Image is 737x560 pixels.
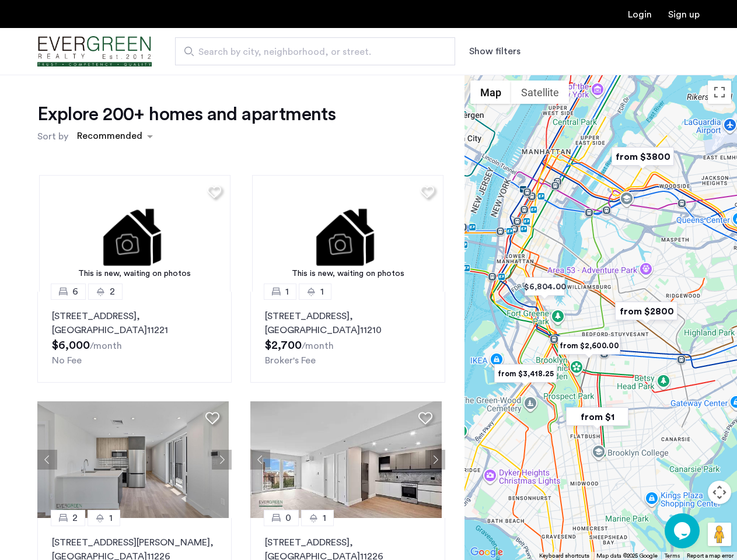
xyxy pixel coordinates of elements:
button: Previous apartment [250,450,270,470]
div: from $3,418.25 [490,360,561,387]
span: $2,700 [265,339,302,351]
sub: /month [302,341,334,351]
button: Next apartment [425,450,445,470]
a: Terms (opens in new tab) [665,552,680,560]
p: [STREET_ADDRESS] 11221 [52,309,217,337]
ng-select: sort-apartment [71,126,159,147]
span: 2 [110,285,115,299]
a: Registration [668,10,700,19]
img: 1999_638539805060545666.jpeg [250,401,442,518]
span: Map data ©2025 Google [596,553,658,559]
img: Google [467,545,506,560]
span: Broker's Fee [265,356,316,365]
button: Next apartment [212,450,232,470]
a: 62[STREET_ADDRESS], [GEOGRAPHIC_DATA]11221No Fee [37,292,232,383]
img: logo [37,30,152,73]
button: Show street map [470,80,511,104]
div: This is new, waiting on photos [45,268,225,280]
sub: /month [90,341,122,351]
p: [STREET_ADDRESS] 11210 [265,309,430,337]
span: 0 [285,511,291,525]
button: Keyboard shortcuts [539,552,589,560]
div: from $1 [561,404,633,430]
a: Login [628,10,652,19]
span: 1 [109,511,113,525]
img: 1.gif [252,175,443,292]
span: No Fee [52,356,82,365]
div: Recommended [75,129,142,146]
label: Sort by [37,129,68,143]
button: Toggle fullscreen view [708,80,731,104]
span: 6 [72,285,78,299]
span: Search by city, neighborhood, or street. [198,45,422,59]
span: $6,000 [52,339,90,351]
iframe: chat widget [665,513,702,548]
button: Previous apartment [37,450,57,470]
a: Open this area in Google Maps (opens a new window) [467,545,506,560]
div: This is new, waiting on photos [258,268,438,280]
img: 66a1adb6-6608-43dd-a245-dc7333f8b390_638824126198252652.jpeg [37,401,229,518]
input: Apartment Search [175,37,455,65]
button: Map camera controls [708,481,731,504]
span: 1 [320,285,324,299]
button: Show satellite imagery [511,80,569,104]
div: from $2800 [610,298,682,324]
span: 1 [285,285,289,299]
div: $6,804.00 [520,274,570,300]
a: This is new, waiting on photos [39,175,230,292]
span: 2 [72,511,78,525]
h1: Explore 200+ homes and apartments [37,103,336,126]
button: Show or hide filters [469,44,521,58]
img: 1.gif [39,175,230,292]
a: This is new, waiting on photos [252,175,443,292]
span: 1 [323,511,326,525]
a: Report a map error [687,552,733,560]
a: Cazamio Logo [37,30,152,73]
div: from $2,600.00 [553,332,625,359]
button: Drag Pegman onto the map to open Street View [708,523,731,546]
div: from $3800 [607,143,679,170]
a: 11[STREET_ADDRESS], [GEOGRAPHIC_DATA]11210Broker's Fee [250,292,445,383]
